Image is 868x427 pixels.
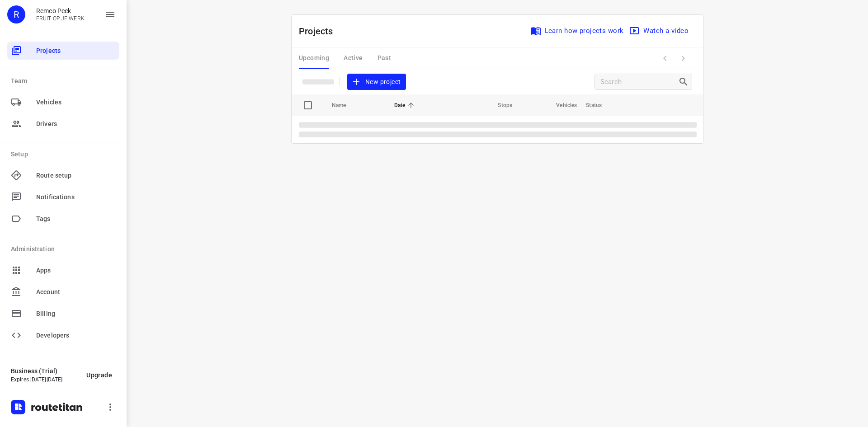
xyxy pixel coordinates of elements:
span: Projects [36,46,116,56]
div: Vehicles [7,93,119,111]
span: Tags [36,214,116,224]
span: Name [332,100,358,111]
p: Team [11,76,119,86]
p: Expires [DATE][DATE] [11,376,79,383]
p: Remco Peek [36,7,85,14]
div: Tags [7,210,119,228]
p: FRUIT OP JE WERK [36,15,85,22]
div: Developers [7,326,119,344]
span: Previous Page [656,49,674,67]
span: New project [353,76,401,88]
div: Search [678,76,692,87]
p: Setup [11,150,119,159]
span: Next Page [674,49,692,67]
span: Stops [486,100,512,111]
span: Date [394,100,417,111]
span: Vehicles [36,98,116,107]
span: Route setup [36,171,116,180]
div: R [7,5,25,23]
span: Account [36,287,116,297]
div: Projects [7,42,119,60]
span: Developers [36,331,116,340]
div: Account [7,283,119,301]
span: Apps [36,266,116,275]
p: Business (Trial) [11,367,79,375]
p: Projects [299,24,340,38]
input: Search projects [600,75,678,89]
span: Status [586,100,613,111]
span: Vehicles [544,100,577,111]
div: Billing [7,305,119,323]
p: Administration [11,244,119,254]
div: Apps [7,261,119,279]
div: Drivers [7,115,119,133]
button: New project [347,74,406,90]
button: Upgrade [79,367,119,383]
span: Notifications [36,192,116,202]
span: Upgrade [86,371,112,379]
div: Route setup [7,166,119,184]
span: Billing [36,309,116,319]
span: Drivers [36,119,116,129]
div: Notifications [7,188,119,206]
